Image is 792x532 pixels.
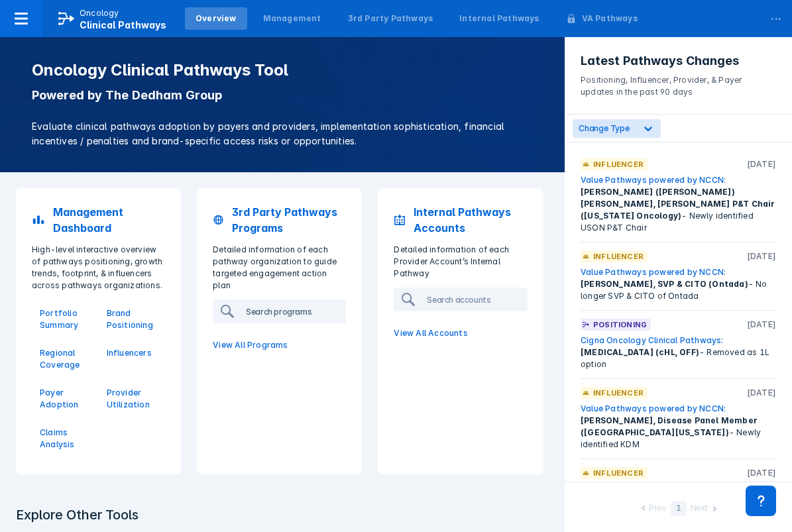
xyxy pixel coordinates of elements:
[746,486,776,516] div: Contact Support
[581,175,726,185] a: Value Pathways powered by NCCN:
[581,266,776,302] div: - No longer SVP & CITO of Ontada
[747,387,776,399] p: [DATE]
[40,387,91,411] a: Payer Adoption
[581,69,776,98] p: Positioning, Influencer, Provider, & Payer updates in the past 90 days
[414,204,527,236] p: Internal Pathways Accounts
[386,244,535,280] p: Detailed information of each Provider Account’s Internal Pathway
[593,387,644,399] p: Influencer
[671,501,687,516] div: 1
[459,13,539,25] div: Internal Pathways
[107,387,158,411] a: Provider Utilization
[32,61,533,80] h1: Oncology Clinical Pathways Tool
[747,158,776,170] p: [DATE]
[263,13,321,25] div: Management
[649,502,666,516] div: Prev
[185,7,247,30] a: Overview
[579,123,630,133] span: Change Type
[581,267,726,277] a: Value Pathways powered by NCCN:
[8,498,146,531] h3: Explore Other Tools
[40,427,91,451] a: Claims Analysis
[581,403,776,451] div: - Newly identified KDM
[747,250,776,262] p: [DATE]
[747,319,776,331] p: [DATE]
[32,119,533,148] p: Evaluate clinical pathways adoption by payers and providers, implementation sophistication, finan...
[422,289,559,310] input: Search accounts
[107,347,158,359] a: Influencers
[107,307,158,331] a: Brand Positioning
[40,347,91,371] a: Regional Coverage
[205,196,354,244] a: 3rd Party Pathways Programs
[581,403,726,413] a: Value Pathways powered by NCCN:
[581,174,776,234] div: - Newly identified USON P&T Chair
[581,187,775,221] span: [PERSON_NAME] ([PERSON_NAME]) [PERSON_NAME], [PERSON_NAME] P&T Chair ([US_STATE] Oncology)
[747,467,776,479] p: [DATE]
[581,415,758,437] span: [PERSON_NAME], Disease Panel Member ([GEOGRAPHIC_DATA][US_STATE])
[196,13,237,25] div: Overview
[205,331,354,359] a: View All Programs
[24,244,173,292] p: High-level interactive overview of pathways positioning, growth trends, footprint, & influencers ...
[593,158,644,170] p: Influencer
[80,19,166,30] span: Clinical Pathways
[386,319,535,347] a: View All Accounts
[348,13,433,25] div: 3rd Party Pathways
[449,7,549,30] a: Internal Pathways
[24,196,173,244] a: Management Dashboard
[241,301,378,322] input: Search programs
[581,279,748,289] span: [PERSON_NAME], SVP & CITO (Ontada)
[205,244,354,292] p: Detailed information of each pathway organization to guide targeted engagement action plan
[232,204,346,236] p: 3rd Party Pathways Programs
[386,196,535,244] a: Internal Pathways Accounts
[582,13,638,25] div: VA Pathways
[581,335,724,345] a: Cigna Oncology Clinical Pathways:
[593,250,644,262] p: Influencer
[593,319,647,331] p: Positioning
[581,53,776,69] h3: Latest Pathways Changes
[581,335,776,370] div: - Removed as 1L option
[337,7,444,30] a: 3rd Party Pathways
[253,7,332,30] a: Management
[32,87,533,103] p: Powered by The Dedham Group
[691,502,708,516] div: Next
[763,2,789,30] div: ...
[593,467,644,479] p: Influencer
[80,7,119,19] p: Oncology
[581,347,699,357] span: [MEDICAL_DATA] (cHL, OFF)
[40,307,91,331] a: Portfolio Summary
[53,204,165,236] p: Management Dashboard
